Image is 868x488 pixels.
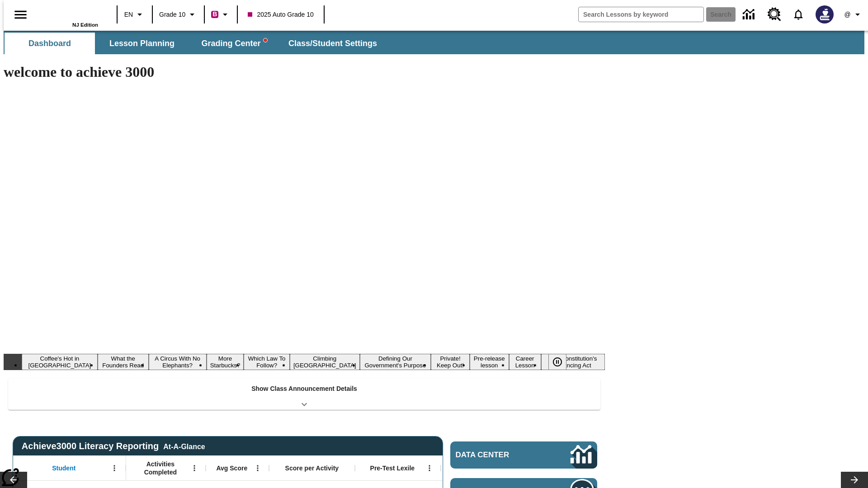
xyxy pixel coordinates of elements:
span: B [212,9,217,20]
span: Pre-Test Lexile [370,464,415,472]
button: Slide 4 More Starbucks? [207,354,244,370]
button: Open Menu [423,461,436,475]
button: Lesson Planning [97,33,187,54]
p: Show Class Announcement Details [251,384,357,394]
button: Slide 6 Climbing Mount Tai [290,354,360,370]
span: 2025 Auto Grade 10 [248,10,313,19]
button: Slide 8 Private! Keep Out! [431,354,469,370]
button: Open Menu [188,461,201,475]
input: search field [579,7,703,22]
button: Slide 11 The Constitution's Balancing Act [541,354,605,370]
h1: welcome to achieve 3000 [4,64,605,80]
span: Class/Student Settings [288,38,377,49]
span: Dashboard [28,38,71,49]
button: Slide 1 Coffee's Hot in Laos [22,354,98,370]
button: Open Menu [251,461,264,475]
span: Score per Activity [285,464,339,472]
button: Grade: Grade 10, Select a grade [156,6,201,23]
button: Profile/Settings [839,6,868,23]
button: Open side menu [7,1,34,28]
span: Grade 10 [159,10,185,19]
span: Grading Center [201,38,267,49]
span: Achieve3000 Literacy Reporting [22,441,205,451]
a: Data Center [737,2,762,27]
div: Pause [548,354,576,370]
button: Lesson carousel, Next [841,472,868,488]
button: Language: EN, Select a language [120,6,149,23]
button: Slide 7 Defining Our Government's Purpose [360,354,431,370]
span: Student [52,464,75,472]
a: Resource Center, Will open in new tab [762,2,787,27]
div: At-A-Glance [163,441,205,451]
span: Lesson Planning [109,38,175,49]
span: Activities Completed [131,460,190,476]
a: Home [39,4,98,22]
button: Open Menu [108,461,121,475]
div: SubNavbar [4,31,864,54]
div: Show Class Announcement Details [8,379,600,410]
button: Grading Center [189,33,279,54]
button: Dashboard [5,33,95,54]
button: Slide 3 A Circus With No Elephants? [149,354,207,370]
a: Notifications [787,3,810,26]
button: Boost Class color is violet red. Change class color [208,6,234,23]
span: Data Center [456,450,540,460]
button: Select a new avatar [810,3,839,26]
button: Pause [548,354,566,370]
button: Slide 2 What the Founders Read [98,354,149,370]
svg: writing assistant alert [264,38,267,42]
span: Avg Score [216,464,247,472]
a: Data Center [450,441,597,469]
span: NJ Edition [72,22,98,28]
button: Slide 10 Career Lesson [509,354,541,370]
img: Avatar [816,5,834,23]
div: Home [39,3,98,28]
button: Slide 9 Pre-release lesson [470,354,509,370]
span: @ [844,10,850,19]
div: SubNavbar [4,33,385,54]
button: Class/Student Settings [281,33,384,54]
span: EN [124,10,133,19]
button: Slide 5 Which Law To Follow? [244,354,290,370]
